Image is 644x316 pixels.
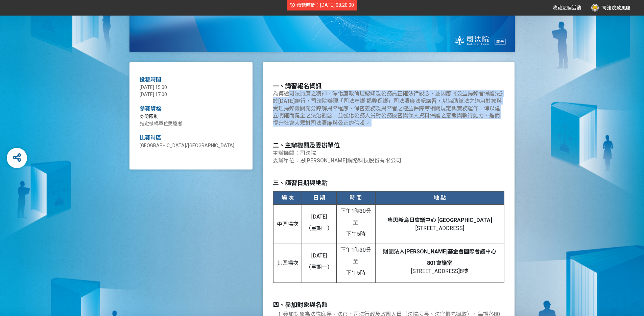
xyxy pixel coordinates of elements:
[273,157,401,164] span: 委辦單位：恩[PERSON_NAME]網路科技股份有限公司
[383,248,496,255] strong: 財團法人[PERSON_NAME]基金會國際會議中心
[277,221,299,227] span: 中區場次
[340,208,371,214] span: 下午1時30分
[273,83,321,90] strong: 一、講習報名資訊
[553,5,581,10] span: 收藏這個活動
[415,225,464,231] span: [STREET_ADDRESS]
[140,76,161,83] span: 投稿時間
[273,301,328,308] strong: 四、參加對象與名額
[346,231,365,237] span: 下午5時
[277,260,299,266] span: 北區場次
[350,195,362,201] strong: 時 間
[306,225,333,231] span: （星期一）
[273,90,503,126] span: 為傳遞司法清廉之精神，深化廉政倫理認知及公務員正確法律觀念，並因應《公益揭弊者保護法》於[DATE]施行，司法院辦理「司法守護 揭弊保護」司法清廉法紀講習，以協助該法之適用對象與受理揭弊機關充分...
[387,217,492,223] strong: 集思新烏日會議中心 [GEOGRAPHIC_DATA]
[296,2,354,8] span: 預覽時間：[DATE] 08:20:00
[311,252,327,259] span: [DATE]
[140,85,167,90] span: [DATE] 15:00
[140,143,234,148] span: [GEOGRAPHIC_DATA]/[GEOGRAPHIC_DATA]
[434,195,446,201] strong: 地 點
[427,260,452,266] strong: 801會議室
[306,264,333,270] span: （星期一）
[140,106,161,112] span: 參賽資格
[311,213,327,220] span: [DATE]
[273,179,328,186] strong: 三、講習日期與地點
[273,142,340,149] strong: 二、主辦機關及委辦單位
[340,247,371,253] span: 下午1時30分
[282,195,294,201] strong: 場 次
[273,150,316,156] span: 主辦機關：司法院
[140,92,167,97] span: [DATE] 17:00
[346,270,365,276] span: 下午5時
[140,114,159,119] span: 身份限制
[353,258,358,265] span: 至
[313,195,325,201] strong: 日 期
[353,219,358,226] span: 至
[411,268,468,274] span: [STREET_ADDRESS]8樓
[140,135,161,141] span: 比賽時區
[140,121,182,126] span: 指定機構單位受邀者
